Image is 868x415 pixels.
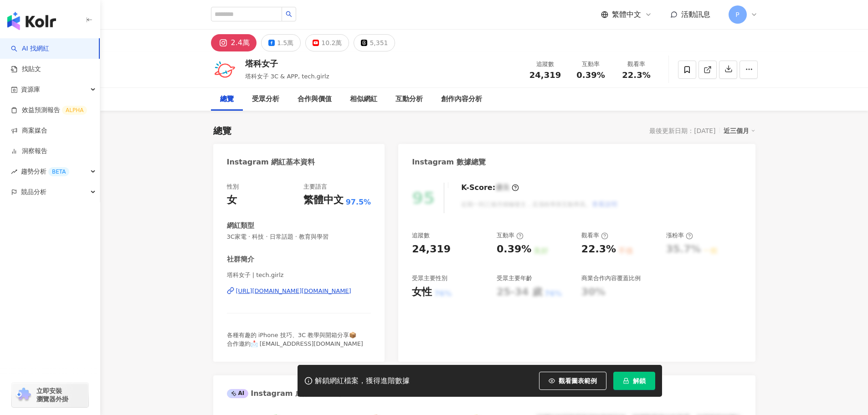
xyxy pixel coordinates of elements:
div: 22.3% [581,242,616,256]
div: 性別 [227,183,239,191]
div: 5,351 [370,36,388,49]
a: 效益預測報告ALPHA [11,106,87,115]
div: 互動率 [497,231,524,240]
span: 競品分析 [21,182,46,202]
span: rise [11,169,17,175]
div: 1.5萬 [277,36,293,49]
span: 資源庫 [21,79,40,100]
a: [URL][DOMAIN_NAME][DOMAIN_NAME] [227,287,371,295]
div: Instagram 數據總覽 [412,157,486,167]
div: 網紅類型 [227,221,254,231]
span: 繁體中文 [612,10,641,20]
span: 各種有趣的 iPhone 技巧、3C 教學與開箱分享📦 合作邀約📩 [EMAIL_ADDRESS][DOMAIN_NAME] [227,332,363,347]
div: 合作與價值 [298,94,332,105]
span: 塔科女子 3C & APP, tech.girlz [245,73,329,80]
div: 近三個月 [724,125,755,137]
div: 總覽 [213,124,231,137]
a: chrome extension立即安裝 瀏覽器外掛 [12,383,88,407]
span: 趨勢分析 [21,161,69,182]
div: 女性 [412,285,432,299]
div: 0.39% [497,242,531,256]
div: [URL][DOMAIN_NAME][DOMAIN_NAME] [236,287,351,295]
div: 追蹤數 [528,60,563,69]
button: 10.2萬 [305,34,349,51]
div: 24,319 [412,242,451,256]
button: 5,351 [354,34,395,51]
div: 受眾主要年齡 [497,274,532,282]
div: 互動分析 [395,94,423,105]
img: chrome extension [15,388,32,402]
span: search [286,11,292,17]
div: 相似網紅 [350,94,377,105]
span: 3C家電 · 科技 · 日常話題 · 教育與學習 [227,233,371,241]
div: 觀看率 [581,231,608,240]
span: lock [623,378,629,384]
button: 1.5萬 [261,34,301,51]
span: 觀看圖表範例 [559,377,597,384]
div: 10.2萬 [321,36,342,49]
div: 創作內容分析 [441,94,482,105]
div: 女 [227,193,237,207]
div: 塔科女子 [245,58,329,69]
div: 社群簡介 [227,255,254,264]
div: 主要語言 [303,183,327,191]
div: 繁體中文 [303,193,344,207]
button: 解鎖 [613,372,655,390]
div: 追蹤數 [412,231,430,240]
div: K-Score : [461,183,519,193]
img: KOL Avatar [211,56,238,83]
div: BETA [48,167,69,176]
span: 塔科女子 | tech.girlz [227,271,371,279]
div: 解鎖網紅檔案，獲得進階數據 [315,376,410,386]
span: 22.3% [622,71,650,80]
span: P [735,10,739,20]
div: 互動率 [574,60,608,69]
a: searchAI 找網紅 [11,44,49,53]
span: 24,319 [529,70,561,80]
button: 2.4萬 [211,34,257,51]
div: 商業合作內容覆蓋比例 [581,274,641,282]
div: 受眾分析 [252,94,279,105]
span: 0.39% [576,71,605,80]
span: 解鎖 [633,377,646,384]
div: 總覽 [220,94,234,105]
span: 活動訊息 [681,10,710,19]
div: 觀看率 [619,60,654,69]
div: 2.4萬 [231,36,250,49]
span: 97.5% [346,197,371,207]
div: 最後更新日期：[DATE] [649,127,715,134]
button: 觀看圖表範例 [539,372,606,390]
div: 受眾主要性別 [412,274,447,282]
div: 漲粉率 [666,231,693,240]
a: 找貼文 [11,65,41,74]
div: Instagram 網紅基本資料 [227,157,315,167]
span: 立即安裝 瀏覽器外掛 [36,387,68,403]
a: 洞察報告 [11,147,47,156]
a: 商案媒合 [11,126,47,135]
img: logo [7,12,56,30]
